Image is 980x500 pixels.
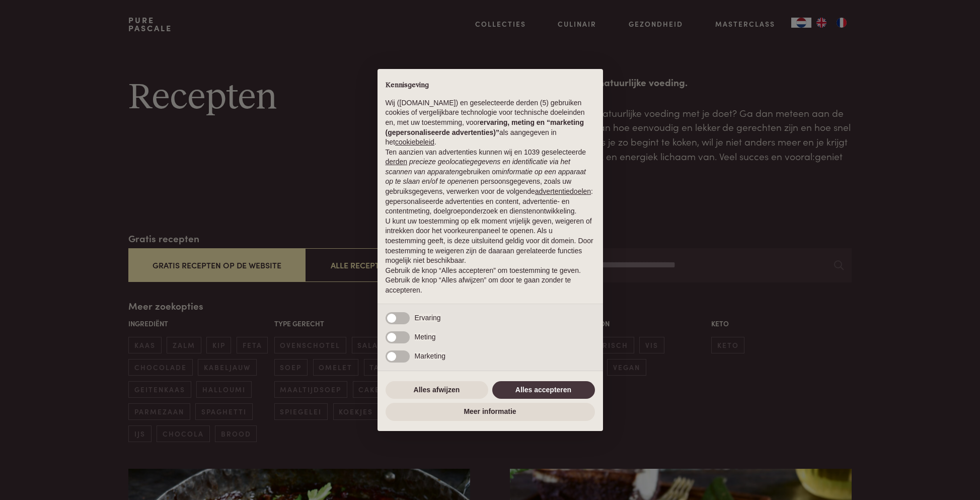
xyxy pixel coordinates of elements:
[535,187,591,197] button: advertentiedoelen
[386,266,595,296] p: Gebruik de knop “Alles accepteren” om toestemming te geven. Gebruik de knop “Alles afwijzen” om d...
[386,168,586,186] em: informatie op een apparaat op te slaan en/of te openen
[386,81,595,90] h2: Kennisgeving
[415,333,436,341] span: Meting
[386,403,595,421] button: Meer informatie
[415,352,445,360] span: Marketing
[386,157,408,167] button: derden
[415,314,441,322] span: Ervaring
[386,217,595,266] p: U kunt uw toestemming op elk moment vrijelijk geven, weigeren of intrekken door het voorkeurenpan...
[386,158,570,176] em: precieze geolocatiegegevens en identificatie via het scannen van apparaten
[386,148,595,217] p: Ten aanzien van advertenties kunnen wij en 1039 geselecteerde gebruiken om en persoonsgegevens, z...
[386,381,488,399] button: Alles afwijzen
[386,98,595,148] p: Wij ([DOMAIN_NAME]) en geselecteerde derden (5) gebruiken cookies of vergelijkbare technologie vo...
[386,118,584,136] strong: ervaring, meting en “marketing (gepersonaliseerde advertenties)”
[492,381,595,399] button: Alles accepteren
[395,138,434,146] a: cookiebeleid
